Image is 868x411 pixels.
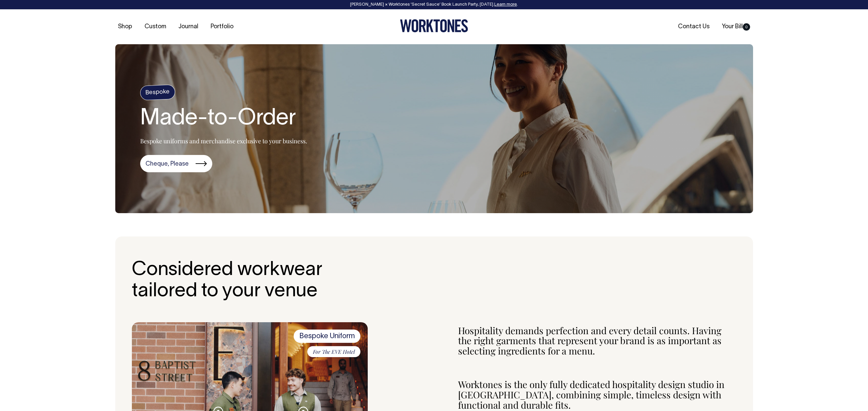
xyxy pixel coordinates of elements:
p: Bespoke uniforms and merchandise exclusive to your business. [140,137,307,145]
span: For The EVE Hotel [307,346,360,357]
a: Contact Us [675,21,712,32]
div: [PERSON_NAME] × Worktones ‘Secret Sauce’ Book Launch Party, [DATE]. . [7,2,861,7]
a: Shop [115,21,135,32]
h2: Considered workwear tailored to your venue [132,260,323,302]
a: Custom [142,21,169,32]
span: Bespoke Uniform [294,330,360,343]
a: Portfolio [208,21,236,32]
a: Journal [176,21,201,32]
p: Worktones is the only fully dedicated hospitality design studio in [GEOGRAPHIC_DATA], combining s... [458,379,736,410]
a: Your Bill0 [719,21,753,32]
span: 0 [743,23,750,31]
h4: Bespoke [140,84,175,100]
h1: Made-to-Order [140,106,307,131]
a: Learn more [494,3,517,7]
p: Hospitality demands perfection and every detail counts. Having the right garments that represent ... [458,326,736,356]
a: Cheque, Please [140,155,212,172]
